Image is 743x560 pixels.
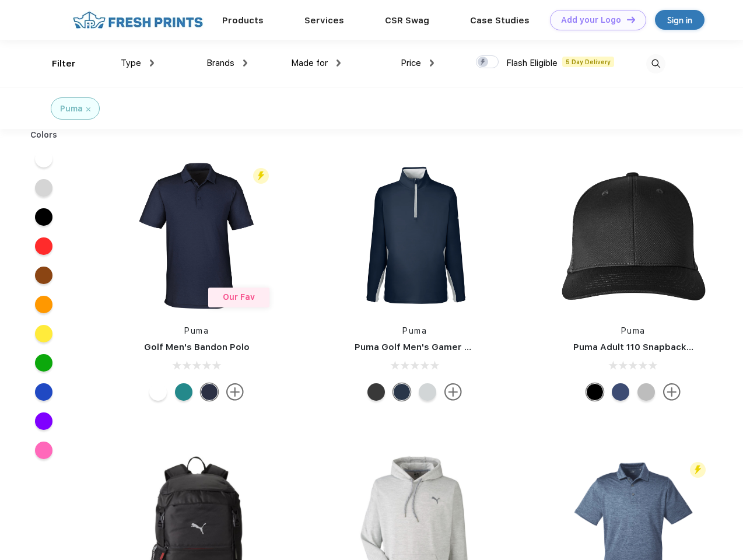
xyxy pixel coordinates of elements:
[506,58,558,68] span: Flash Eligible
[690,462,706,478] img: flash_active_toggle.svg
[119,158,274,313] img: func=resize&h=266
[419,383,436,401] div: High Rise
[184,326,209,335] a: Puma
[561,15,621,25] div: Add your Logo
[149,383,167,401] div: Bright White
[402,326,427,335] a: Puma
[22,129,66,141] div: Colors
[337,60,341,66] img: dropdown.png
[243,60,247,66] img: dropdown.png
[586,383,604,401] div: Pma Blk Pma Blk
[430,60,434,66] img: dropdown.png
[69,10,206,30] img: fo%20logo%202.webp
[444,383,462,401] img: more.svg
[201,383,218,401] div: Navy Blazer
[393,383,411,401] div: Navy Blazer
[223,292,255,302] span: Our Fav
[627,16,635,23] img: DT
[337,158,492,313] img: func=resize&h=266
[291,58,328,68] span: Made for
[150,60,154,66] img: dropdown.png
[655,10,705,30] a: Sign in
[385,15,429,26] a: CSR Swag
[144,342,250,352] a: Golf Men's Bandon Polo
[226,383,244,401] img: more.svg
[206,58,234,68] span: Brands
[646,54,665,73] img: desktop_search.svg
[52,57,76,71] div: Filter
[175,383,192,401] div: Green Lagoon
[86,107,90,111] img: filter_cancel.svg
[355,342,539,352] a: Puma Golf Men's Gamer Golf Quarter-Zip
[562,57,614,67] span: 5 Day Delivery
[304,15,344,26] a: Services
[222,15,264,26] a: Products
[253,168,269,184] img: flash_active_toggle.svg
[556,158,711,313] img: func=resize&h=266
[60,103,83,115] div: Puma
[637,383,655,401] div: Quarry with Brt Whit
[367,383,385,401] div: Puma Black
[667,13,692,27] div: Sign in
[612,383,629,401] div: Peacoat Qut Shd
[121,58,141,68] span: Type
[663,383,681,401] img: more.svg
[621,326,646,335] a: Puma
[401,58,421,68] span: Price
